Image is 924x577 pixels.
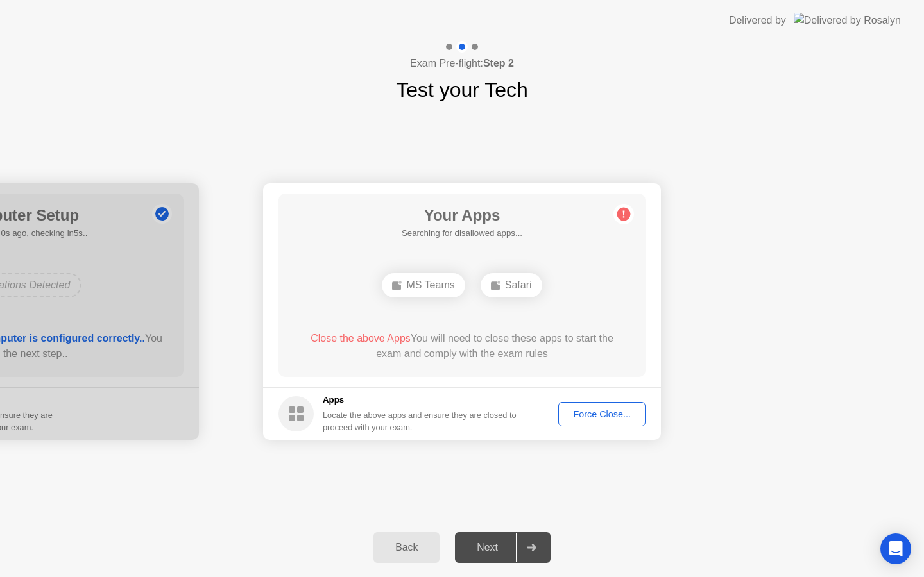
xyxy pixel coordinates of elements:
[459,542,516,553] div: Next
[402,204,522,227] h1: Your Apps
[880,533,911,564] div: Open Intercom Messenger
[382,273,465,297] div: MS Teams
[483,58,514,69] b: Step 2
[563,409,641,419] div: Force Close...
[311,333,411,344] span: Close the above Apps
[558,402,646,426] button: Force Close...
[373,532,440,563] button: Back
[396,74,528,105] h1: Test your Tech
[323,394,517,406] h5: Apps
[297,331,628,362] div: You will need to close these apps to start the exam and comply with the exam rules
[377,542,436,553] div: Back
[323,409,517,433] div: Locate the above apps and ensure they are closed to proceed with your exam.
[794,13,901,28] img: Delivered by Rosalyn
[455,532,551,563] button: Next
[481,273,542,297] div: Safari
[402,227,522,240] h5: Searching for disallowed apps...
[729,13,786,28] div: Delivered by
[410,56,514,71] h4: Exam Pre-flight:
